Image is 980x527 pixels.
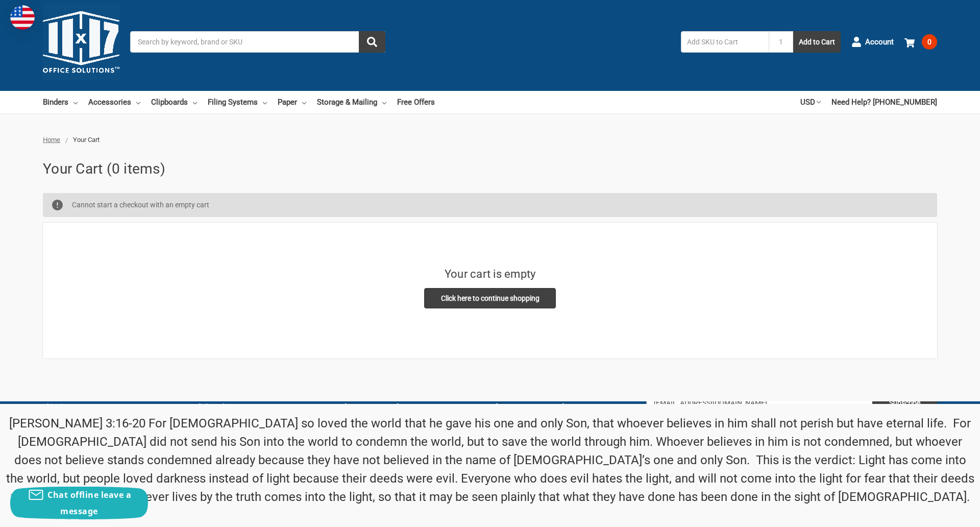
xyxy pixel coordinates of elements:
input: Add SKU to Cart [681,31,769,53]
a: Filing Systems [208,91,267,113]
a: Click here to continue shopping [424,288,556,308]
a: Clipboards [194,402,228,411]
span: 0 [922,34,937,50]
a: 0 [904,29,937,55]
a: Free Offers [397,91,435,113]
button: Chat offline leave a message [10,487,148,519]
h1: Your Cart (0 items) [43,158,937,180]
a: Paper [278,91,306,113]
span: Your Cart [73,136,100,143]
span: Chat offline leave a message [47,489,131,517]
a: Need Help? [PHONE_NUMBER] [831,91,937,113]
h3: Your cart is empty [445,266,536,282]
input: Subscribe [872,392,937,414]
a: Storage & Mailing [317,91,386,113]
a: [PERSON_NAME] [345,402,399,411]
a: Home [43,136,60,143]
span: Account [865,36,894,48]
a: Shipping & Returns [43,402,103,411]
a: Accessories [88,91,140,113]
a: Account [851,29,894,55]
span: Cannot start a checkout with an empty cart [72,201,209,209]
button: Add to Cart [793,31,841,53]
a: USD [800,91,821,113]
p: [PERSON_NAME] 3:16-20 For [DEMOGRAPHIC_DATA] so loved the world that he gave his one and only Son... [6,414,975,506]
img: duty and tax information for United States [10,5,35,30]
img: 11x17.com [43,4,119,80]
a: Binders [43,91,78,113]
input: Search by keyword, brand or SKU [130,31,385,53]
input: Your email address [646,392,872,414]
a: Clipboards [151,91,197,113]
